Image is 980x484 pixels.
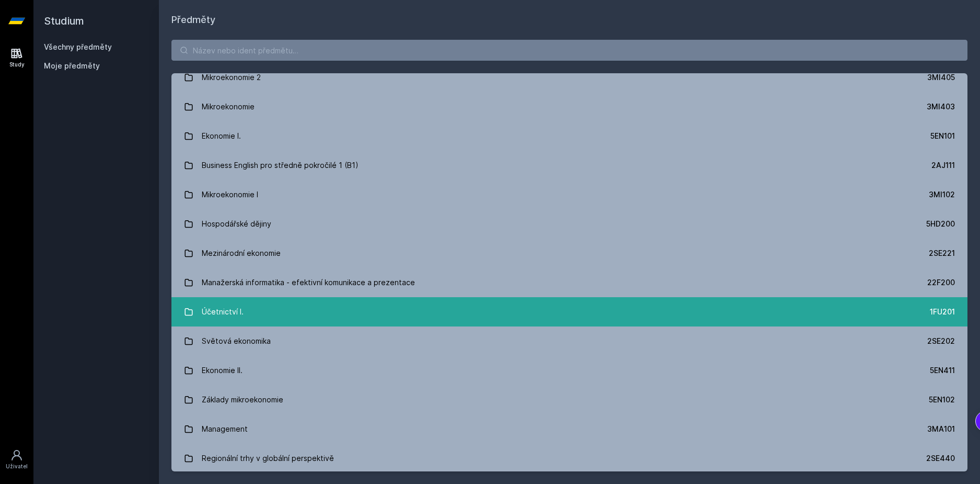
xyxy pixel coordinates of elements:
div: Uživatel [6,463,28,470]
a: Mezinárodní ekonomie 2SE221 [171,239,967,268]
div: Business English pro středně pokročilé 1 (B1) [202,155,359,176]
a: Study [2,42,31,74]
div: 3MI102 [929,189,955,200]
a: Mikroekonomie 3MI403 [171,92,967,121]
div: Manažerská informatika - efektivní komunikace a prezentace [202,272,415,293]
input: Název nebo ident předmětu… [171,40,967,61]
a: Základy mikroekonomie 5EN102 [171,385,967,414]
a: Management 3MA101 [171,414,967,444]
div: 5EN102 [929,395,955,405]
a: Všechny předměty [44,42,112,51]
div: 2SE202 [927,336,955,346]
div: Mikroekonomie 2 [202,67,261,88]
a: Ekonomie I. 5EN101 [171,121,967,151]
div: Hospodářské dějiny [202,213,271,234]
a: Hospodářské dějiny 5HD200 [171,209,967,239]
div: 2SE440 [926,453,955,464]
h1: Předměty [171,13,967,27]
div: Management [202,419,248,440]
a: Business English pro středně pokročilé 1 (B1) 2AJ111 [171,151,967,180]
div: Ekonomie I. [202,126,241,147]
div: Regionální trhy v globální perspektivě [202,448,334,469]
div: 2AJ111 [931,160,955,171]
a: Ekonomie II. 5EN411 [171,356,967,385]
div: Study [9,61,25,69]
a: Mikroekonomie 2 3MI405 [171,63,967,92]
div: Světová ekonomika [202,331,271,352]
a: Uživatel [2,444,31,476]
a: Mikroekonomie I 3MI102 [171,180,967,209]
a: Regionální trhy v globální perspektivě 2SE440 [171,444,967,473]
div: 5EN411 [930,365,955,376]
div: 3MI405 [927,72,955,83]
div: 22F200 [927,277,955,288]
a: Světová ekonomika 2SE202 [171,327,967,356]
div: Ekonomie II. [202,360,243,381]
span: Moje předměty [44,61,100,71]
div: Mikroekonomie [202,96,255,117]
div: 5HD200 [926,219,955,229]
div: Základy mikroekonomie [202,389,283,410]
a: Účetnictví I. 1FU201 [171,297,967,327]
div: 1FU201 [930,307,955,317]
div: 3MA101 [927,424,955,434]
div: Mezinárodní ekonomie [202,243,281,264]
div: 2SE221 [929,248,955,258]
div: 5EN101 [930,131,955,141]
a: Manažerská informatika - efektivní komunikace a prezentace 22F200 [171,268,967,297]
div: 3MI403 [927,102,955,112]
div: Mikroekonomie I [202,184,258,205]
div: Účetnictví I. [202,301,244,322]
